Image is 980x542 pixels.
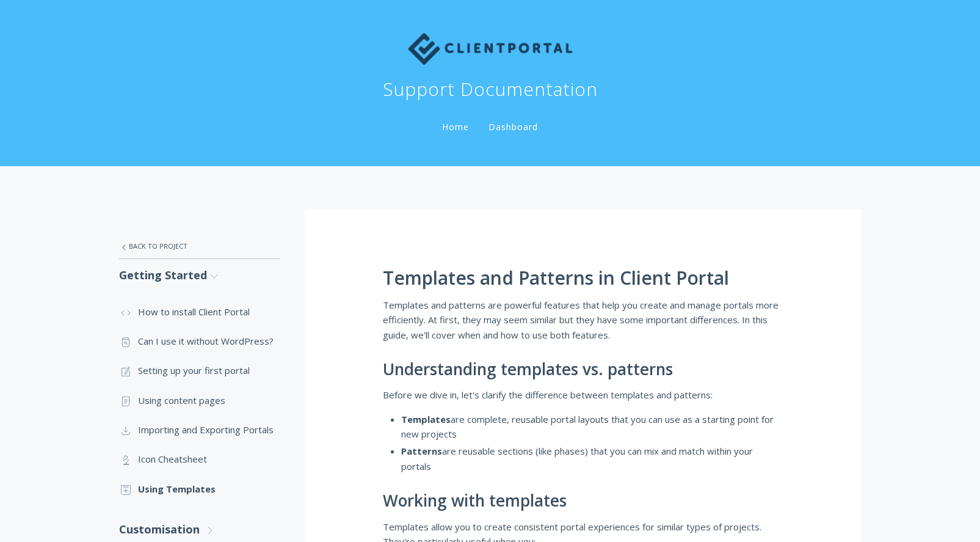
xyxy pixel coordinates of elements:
a: How to install Client Portal [119,297,280,326]
p: Before we dive in, let's clarify the difference between templates and patterns: [383,387,783,402]
strong: Patterns [401,445,442,457]
a: Setting up your first portal [119,356,280,385]
a: Using content pages [119,386,280,415]
h2: Working with templates [383,492,783,510]
li: are reusable sections (like phases) that you can mix and match within your portals [401,444,783,474]
h2: Understanding templates vs. patterns [383,361,783,379]
li: are complete, reusable portal layouts that you can use as a starting point for new projects [401,412,783,442]
a: Can I use it without WordPress? [119,326,280,356]
a: Back to Project [119,233,280,259]
h1: Support Documentation [383,77,598,101]
a: Icon Cheatsheet [119,444,280,474]
h1: Templates and Patterns in Client Portal [383,268,783,288]
a: Importing and Exporting Portals [119,415,280,444]
a: Home [440,121,471,133]
a: Dashboard [486,121,540,133]
strong: Templates [401,413,451,425]
a: Getting Started [119,259,280,291]
a: Using Templates [119,474,280,504]
p: Templates and patterns are powerful features that help you create and manage portals more efficie... [383,298,783,342]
